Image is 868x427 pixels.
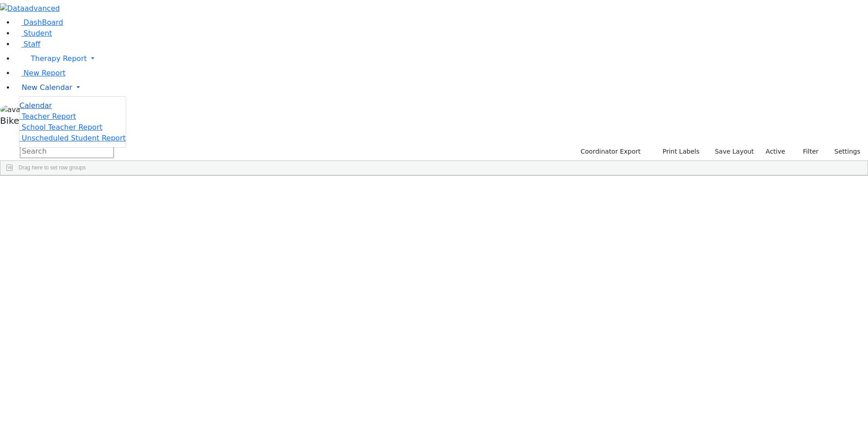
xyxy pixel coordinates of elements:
a: Unscheduled Student Report [19,134,126,142]
input: Search [20,145,114,158]
span: Therapy Report [31,54,87,63]
a: Therapy Report [14,50,868,68]
a: DashBoard [14,18,63,27]
a: Calendar [19,100,52,111]
button: Filter [791,145,823,159]
span: Drag here to set row groups [19,164,86,171]
a: School Teacher Report [19,123,102,131]
a: New Report [14,69,66,77]
span: School Teacher Report [22,123,102,131]
span: New Report [24,69,66,77]
ul: Therapy Report [19,96,126,148]
span: DashBoard [24,18,63,27]
button: Print Labels [652,145,703,159]
a: Teacher Report [19,112,76,121]
a: Student [14,29,52,38]
span: Student [24,29,52,38]
button: Settings [823,145,864,159]
label: Active [762,145,789,159]
span: Staff [24,40,40,48]
a: New Calendar [14,79,868,97]
span: Teacher Report [22,112,76,121]
button: Coordinator Export [575,145,645,159]
span: Unscheduled Student Report [22,134,126,142]
a: Staff [14,40,40,48]
button: Save Layout [711,145,758,159]
span: Calendar [19,101,52,110]
span: New Calendar [22,83,72,92]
